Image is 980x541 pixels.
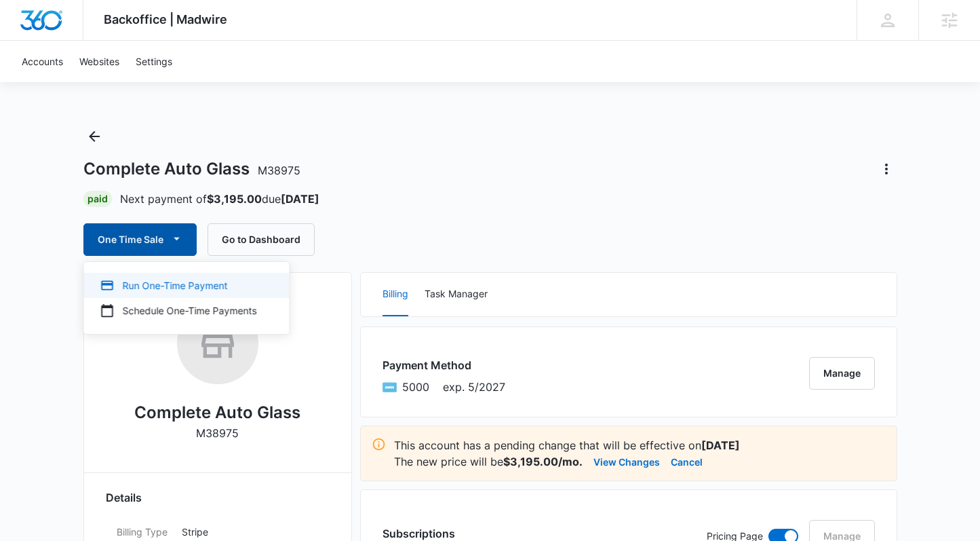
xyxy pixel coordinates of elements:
[128,41,180,82] a: Settings
[100,303,257,318] div: Schedule One-Time Payments
[71,41,128,82] a: Websites
[84,298,290,323] button: Schedule One-Time Payments
[84,273,290,298] button: Run One-Time Payment
[100,278,257,293] div: Run One-Time Payment
[104,12,227,26] span: Backoffice | Madwire
[14,41,71,82] a: Accounts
